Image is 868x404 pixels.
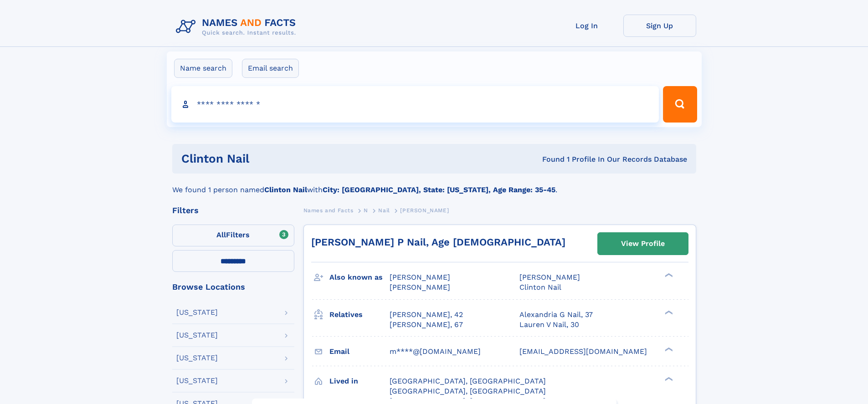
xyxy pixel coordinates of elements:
[519,273,580,281] span: [PERSON_NAME]
[172,174,696,195] div: We found 1 person named with .
[171,86,659,123] input: search input
[172,283,294,291] div: Browse Locations
[329,270,390,285] h3: Also known as
[390,283,450,291] span: [PERSON_NAME]
[663,309,673,315] div: ❯
[663,346,673,352] div: ❯
[390,310,463,320] a: [PERSON_NAME], 42
[181,153,396,164] h1: Clinton Nail
[623,15,696,37] a: Sign Up
[242,59,299,78] label: Email search
[390,320,463,330] a: [PERSON_NAME], 67
[364,207,368,214] span: N
[216,230,226,239] span: All
[519,320,579,330] a: Lauren V Nail, 30
[329,373,390,389] h3: Lived in
[303,205,354,216] a: Names and Facts
[329,344,390,359] h3: Email
[172,15,303,39] img: Logo Names and Facts
[390,273,450,281] span: [PERSON_NAME]
[390,387,546,395] span: [GEOGRAPHIC_DATA], [GEOGRAPHIC_DATA]
[172,225,294,246] label: Filters
[174,59,232,78] label: Name search
[400,207,449,214] span: [PERSON_NAME]
[364,205,368,216] a: N
[378,205,390,216] a: Nail
[176,354,218,362] div: [US_STATE]
[176,332,218,339] div: [US_STATE]
[663,272,673,278] div: ❯
[550,15,623,37] a: Log In
[519,310,593,320] a: Alexandria G Nail, 37
[323,185,555,194] b: City: [GEOGRAPHIC_DATA], State: [US_STATE], Age Range: 35-45
[621,233,665,254] div: View Profile
[172,206,294,215] div: Filters
[311,236,565,248] a: [PERSON_NAME] P Nail, Age [DEMOGRAPHIC_DATA]
[598,233,688,255] a: View Profile
[663,86,697,123] button: Search Button
[395,154,687,164] div: Found 1 Profile In Our Records Database
[390,377,546,385] span: [GEOGRAPHIC_DATA], [GEOGRAPHIC_DATA]
[176,377,218,384] div: [US_STATE]
[378,207,390,214] span: Nail
[519,347,647,356] span: [EMAIL_ADDRESS][DOMAIN_NAME]
[663,376,673,382] div: ❯
[329,307,390,322] h3: Relatives
[519,283,561,291] span: Clinton Nail
[264,185,307,194] b: Clinton Nail
[176,309,218,316] div: [US_STATE]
